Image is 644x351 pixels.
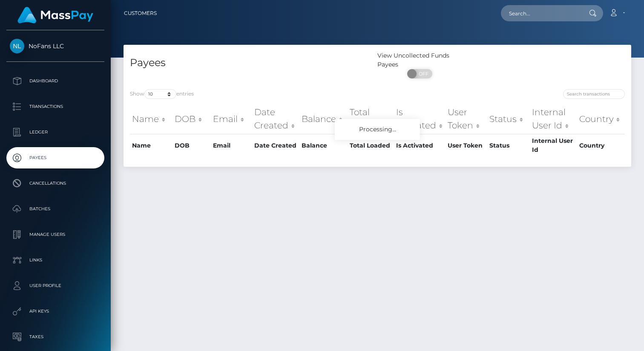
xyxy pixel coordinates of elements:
[446,134,487,157] th: User Token
[144,89,176,99] select: Showentries
[10,331,101,343] p: Taxes
[172,104,211,134] th: DOB
[487,104,530,134] th: Status
[130,55,371,70] h4: Payees
[172,134,211,157] th: DOB
[577,134,625,157] th: Country
[394,104,446,134] th: Is Activated
[6,275,104,296] a: User Profile
[6,70,104,92] a: Dashboard
[10,254,101,267] p: Links
[10,305,101,318] p: API Keys
[211,134,252,157] th: Email
[299,104,347,134] th: Balance
[10,39,24,53] img: NoFans LLC
[10,203,101,215] p: Batches
[412,69,433,78] span: OFF
[10,228,101,241] p: Manage Users
[6,147,104,168] a: Payees
[10,75,101,87] p: Dashboard
[577,104,625,134] th: Country
[299,134,347,157] th: Balance
[6,249,104,271] a: Links
[501,5,581,21] input: Search...
[130,104,172,134] th: Name
[6,301,104,322] a: API Keys
[10,151,101,164] p: Payees
[530,134,577,157] th: Internal User Id
[446,104,487,134] th: User Token
[6,122,104,143] a: Ledger
[6,198,104,220] a: Batches
[487,134,530,157] th: Status
[335,119,420,140] div: Processing...
[124,4,157,22] a: Customers
[377,51,462,69] div: View Uncollected Funds Payees
[563,89,625,99] input: Search transactions
[6,326,104,348] a: Taxes
[6,224,104,245] a: Manage Users
[348,134,394,157] th: Total Loaded
[252,134,300,157] th: Date Created
[130,89,194,99] label: Show entries
[10,126,101,139] p: Ledger
[10,177,101,190] p: Cancellations
[17,7,93,23] img: MassPay Logo
[394,134,446,157] th: Is Activated
[6,173,104,194] a: Cancellations
[252,104,300,134] th: Date Created
[10,279,101,292] p: User Profile
[10,100,101,113] p: Transactions
[348,104,394,134] th: Total Loaded
[211,104,252,134] th: Email
[130,134,172,157] th: Name
[6,96,104,117] a: Transactions
[6,42,104,50] span: NoFans LLC
[530,104,577,134] th: Internal User Id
